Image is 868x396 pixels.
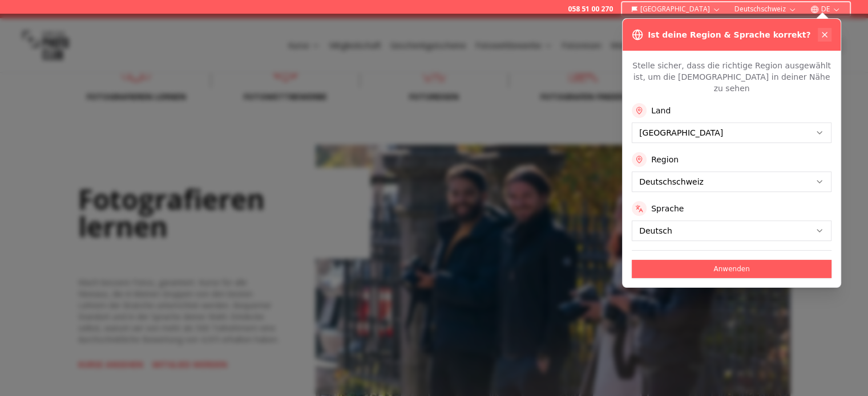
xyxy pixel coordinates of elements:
[651,105,671,116] label: Land
[806,2,845,16] button: DE
[648,29,810,40] h3: Ist deine Region & Sprache korrekt?
[627,2,725,16] button: [GEOGRAPHIC_DATA]
[568,5,613,14] a: 058 51 00 270
[651,154,679,165] label: Region
[632,260,831,278] button: Anwenden
[651,203,684,214] label: Sprache
[632,60,831,94] p: Stelle sicher, dass die richtige Region ausgewählt ist, um die [DEMOGRAPHIC_DATA] in deiner Nähe ...
[730,2,801,16] button: Deutschschweiz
